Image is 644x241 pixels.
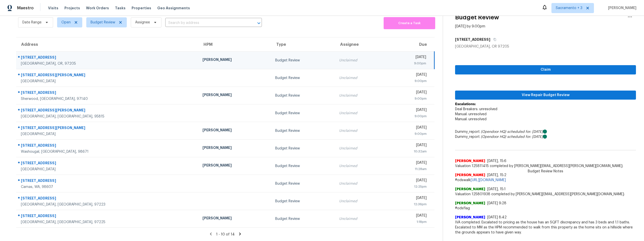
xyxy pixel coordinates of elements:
[390,195,426,202] div: [DATE]
[390,78,426,84] div: 9:00pm
[390,219,426,224] div: 1:18pm
[455,220,636,235] span: IVA completed. Escalated to pricing as the house has an SQFT discrepancy and has 3 beds and 1.1 b...
[384,17,435,29] button: Create a Task
[390,72,426,78] div: [DATE]
[21,160,194,167] div: [STREET_ADDRESS]
[386,20,433,26] span: Create a Task
[275,146,331,151] div: Budget Review
[390,114,426,119] div: 9:00pm
[455,173,485,178] span: [PERSON_NAME]
[21,143,194,149] div: [STREET_ADDRESS]
[275,164,331,169] div: Budget Review
[455,178,636,183] span: #odswalk
[606,6,636,11] span: [PERSON_NAME]
[386,37,434,52] th: Due
[275,199,331,204] div: Budget Review
[390,107,426,114] div: [DATE]
[459,67,632,73] span: Claim
[91,20,115,25] span: Budget Review
[455,15,499,20] h2: Budget Review
[455,164,636,169] span: Valuation 125811415 completed by [PERSON_NAME][EMAIL_ADDRESS][PERSON_NAME][DOMAIN_NAME]:
[481,130,506,134] i: (Opendoor HQ)
[390,178,426,184] div: [DATE]
[21,108,194,114] div: [STREET_ADDRESS][PERSON_NAME]
[21,178,194,184] div: [STREET_ADDRESS]
[455,112,487,116] span: Manual: unresolved
[48,6,58,11] span: Visits
[390,55,426,61] div: [DATE]
[203,57,267,63] div: [PERSON_NAME]
[115,6,126,10] span: Tasks
[390,167,426,172] div: 11:28am
[339,111,382,116] div: Unclaimed
[61,20,71,25] span: Open
[525,169,566,174] span: Budget Review Notes
[455,129,636,134] div: Dummy_report
[455,65,636,74] button: Claim
[455,44,636,49] div: [GEOGRAPHIC_DATA], OR 97205
[64,6,80,11] span: Projects
[21,202,194,207] div: [GEOGRAPHIC_DATA], [GEOGRAPHIC_DATA], 97223
[455,206,636,211] span: #odsflag
[216,233,235,236] span: 1 - 10 of 14
[455,187,485,192] span: [PERSON_NAME]
[275,75,331,81] div: Budget Review
[21,213,194,220] div: [STREET_ADDRESS]
[339,75,382,81] div: Unclaimed
[487,216,507,219] span: [DATE] 8:42
[203,163,267,169] div: [PERSON_NAME]
[21,132,194,137] div: [GEOGRAPHIC_DATA]
[21,55,194,61] div: [STREET_ADDRESS]
[390,143,426,149] div: [DATE]
[22,20,42,25] span: Date Range
[455,201,485,206] span: [PERSON_NAME]
[165,19,248,27] input: Search by address
[21,196,194,202] div: [STREET_ADDRESS]
[275,128,331,133] div: Budget Review
[390,131,426,136] div: 9:00pm
[487,202,506,205] span: [DATE] 9:28
[16,37,198,52] th: Address
[21,167,194,172] div: [GEOGRAPHIC_DATA]
[135,20,150,25] span: Assignee
[21,114,194,119] div: [GEOGRAPHIC_DATA], [GEOGRAPHIC_DATA], 95815
[132,6,151,11] span: Properties
[275,216,331,221] div: Budget Review
[455,107,497,111] span: Deal Breakers: unresolved
[157,6,190,11] span: Geo Assignments
[86,6,109,11] span: Work Orders
[255,20,262,27] button: Open
[487,173,506,177] span: [DATE], 15:2
[21,72,194,79] div: [STREET_ADDRESS][PERSON_NAME]
[271,37,335,52] th: Type
[455,117,487,121] span: Manual: unresolved
[390,213,426,219] div: [DATE]
[455,24,485,29] div: [DATE] by 9:00pm
[339,181,382,186] div: Unclaimed
[390,96,426,101] div: 9:00pm
[390,149,426,154] div: 10:32am
[21,79,194,84] div: [GEOGRAPHIC_DATA]
[275,111,331,116] div: Budget Review
[459,92,632,98] span: View Repair Budget Review
[21,149,194,154] div: Washougal, [GEOGRAPHIC_DATA], 98671
[21,90,194,96] div: [STREET_ADDRESS]
[21,61,194,66] div: [GEOGRAPHIC_DATA], OR, 97205
[203,128,267,134] div: [PERSON_NAME]
[198,37,271,52] th: HPM
[203,216,267,222] div: [PERSON_NAME]
[455,37,490,42] h5: [STREET_ADDRESS]
[471,178,506,182] a: [URL][DOMAIN_NAME]
[203,92,267,99] div: [PERSON_NAME]
[390,61,426,66] div: 9:00pm
[507,135,543,139] i: scheduled for: [DATE]
[455,102,476,106] b: Escalations:
[339,216,382,221] div: Unclaimed
[339,58,382,63] div: Unclaimed
[17,6,34,11] span: Maestro
[390,125,426,131] div: [DATE]
[339,146,382,151] div: Unclaimed
[339,93,382,98] div: Unclaimed
[390,184,426,189] div: 12:25pm
[21,96,194,101] div: Sherwood, [GEOGRAPHIC_DATA], 97140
